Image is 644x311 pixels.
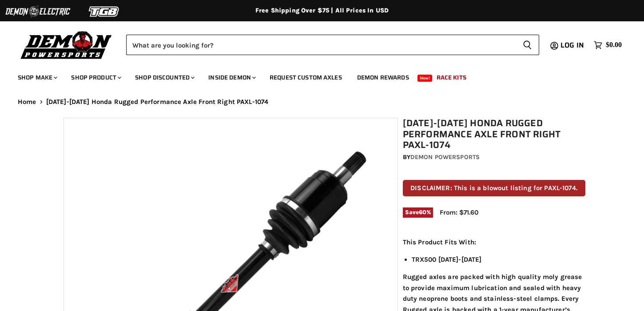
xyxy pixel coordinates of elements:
[589,39,626,52] a: $0.00
[64,68,127,87] a: Shop Product
[18,98,36,106] a: Home
[126,35,539,55] form: Product
[430,68,473,87] a: Race Kits
[350,68,416,87] a: Demon Rewards
[128,68,200,87] a: Shop Discounted
[516,35,539,55] button: Search
[606,41,622,49] span: $0.00
[71,3,138,20] img: TGB Logo 2
[403,180,585,196] p: DISCLAIMER: This is a blowout listing for PAXL-1074.
[263,68,349,87] a: Request Custom Axles
[11,68,63,87] a: Shop Make
[417,75,433,82] span: New!
[412,254,585,265] li: TRX500 [DATE]-[DATE]
[46,98,269,106] span: [DATE]-[DATE] Honda Rugged Performance Axle Front Right PAXL-1074
[410,153,480,161] a: Demon Powersports
[18,29,115,60] img: Demon Powersports
[557,41,589,49] a: Log in
[403,152,585,162] div: by
[440,208,478,216] span: From: $71.60
[11,65,620,87] ul: Main menu
[403,207,433,217] span: Save %
[561,40,584,51] span: Log in
[403,237,585,247] p: This Product Fits With:
[4,3,71,20] img: Demon Electric Logo 2
[403,118,585,151] h1: [DATE]-[DATE] Honda Rugged Performance Axle Front Right PAXL-1074
[202,68,261,87] a: Inside Demon
[419,209,426,215] span: 60
[126,35,516,55] input: Search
